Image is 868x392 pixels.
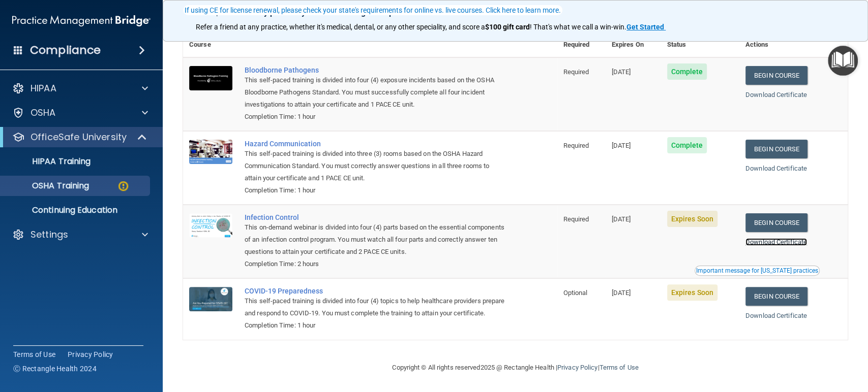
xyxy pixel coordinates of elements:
[31,82,56,94] p: HIPAA
[183,32,238,57] th: Course
[12,131,147,143] a: OfficeSafe University
[485,23,530,31] strong: $100 gift card
[745,213,807,232] a: Begin Course
[599,364,638,371] a: Terms of Use
[245,66,506,74] a: Bloodborne Pathogens
[557,364,597,371] a: Privacy Policy
[745,140,807,158] a: Begin Course
[12,107,148,119] a: OSHA
[12,228,148,241] a: Settings
[745,312,807,319] a: Download Certificate
[667,284,717,301] span: Expires Soon
[31,228,68,241] p: Settings
[245,221,506,258] div: This on-demand webinar is divided into four (4) parts based on the essential components of an inf...
[7,156,91,167] p: HIPAA Training
[245,140,506,148] a: Hazard Communication
[7,205,145,215] p: Continuing Education
[606,32,661,57] th: Expires On
[626,23,666,31] a: Get Started
[68,349,113,360] a: Privacy Policy
[563,142,589,149] span: Required
[612,215,631,223] span: [DATE]
[563,215,589,223] span: Required
[696,268,818,274] div: Important message for [US_STATE] practices
[739,32,848,57] th: Actions
[563,68,589,76] span: Required
[30,43,101,57] h4: Compliance
[245,319,506,332] div: Completion Time: 1 hour
[245,213,506,221] a: Infection Control
[695,266,820,276] button: Read this if you are a dental practitioner in the state of CA
[185,7,561,14] div: If using CE for license renewal, please check your state's requirements for online vs. live cours...
[612,142,631,149] span: [DATE]
[612,68,631,76] span: [DATE]
[117,180,130,192] img: warning-circle.0cc9ac19.png
[31,107,56,119] p: OSHA
[245,287,506,295] a: COVID-19 Preparedness
[612,289,631,297] span: [DATE]
[667,63,707,80] span: Complete
[667,137,707,153] span: Complete
[245,111,506,123] div: Completion Time: 1 hour
[13,349,55,360] a: Terms of Use
[330,351,701,384] div: Copyright © All rights reserved 2025 @ Rectangle Health | |
[557,32,606,57] th: Required
[7,181,89,191] p: OSHA Training
[667,211,717,227] span: Expires Soon
[245,148,506,184] div: This self-paced training is divided into three (3) rooms based on the OSHA Hazard Communication S...
[245,258,506,270] div: Completion Time: 2 hours
[661,32,739,57] th: Status
[245,74,506,111] div: This self-paced training is divided into four (4) exposure incidents based on the OSHA Bloodborne...
[245,184,506,197] div: Completion Time: 1 hour
[626,23,664,31] strong: Get Started
[745,165,807,172] a: Download Certificate
[745,66,807,85] a: Begin Course
[12,11,151,31] img: PMB logo
[13,364,97,374] span: Ⓒ Rectangle Health 2024
[563,289,588,297] span: Optional
[745,238,807,246] a: Download Certificate
[12,82,148,94] a: HIPAA
[183,5,562,15] button: If using CE for license renewal, please check your state's requirements for online vs. live cours...
[745,287,807,306] a: Begin Course
[31,131,127,143] p: OfficeSafe University
[196,23,485,31] span: Refer a friend at any practice, whether it's medical, dental, or any other speciality, and score a
[745,91,807,99] a: Download Certificate
[245,295,506,319] div: This self-paced training is divided into four (4) topics to help healthcare providers prepare and...
[530,23,626,31] span: ! That's what we call a win-win.
[828,46,858,76] button: Open Resource Center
